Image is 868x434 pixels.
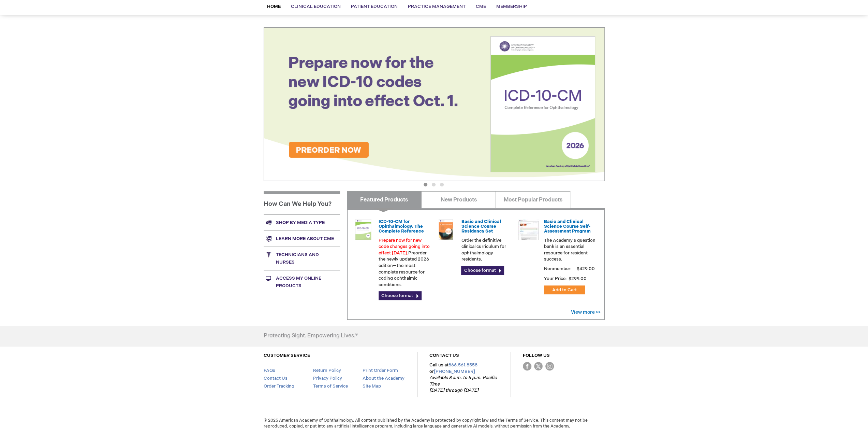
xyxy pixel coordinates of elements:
[544,285,585,294] button: Add to Cart
[571,309,601,315] a: View more >>
[379,238,430,256] font: Prepare now for new code changes going into effect [DATE].
[264,247,340,270] a: Technicians and nurses
[476,4,486,9] span: CME
[523,362,531,370] img: Facebook
[379,237,430,288] p: Preorder the newly updated 2026 edition—the most complete resource for coding ophthalmic conditions.
[264,333,358,339] h4: Protecting Sight. Empowering Lives.®
[264,353,310,358] a: CUSTOMER SERVICE
[313,383,348,389] a: Terms of Service
[523,353,550,358] a: FOLLOW US
[432,183,436,186] button: 2 of 3
[379,219,424,234] a: ICD-10-CM for Ophthalmology: The Complete Reference
[429,375,497,393] em: Available 8 a.m. to 5 p.m. Pacific Time [DATE] through [DATE]
[264,214,340,230] a: Shop by media type
[544,265,572,273] strong: Nonmember:
[353,219,373,240] img: 0120008u_42.png
[429,362,499,394] p: Call us at or
[264,191,340,214] h1: How Can We Help You?
[544,219,591,234] a: Basic and Clinical Science Course Self-Assessment Program
[448,362,477,368] a: 866.561.8558
[347,191,422,208] a: Featured Products
[264,270,340,294] a: Access My Online Products
[424,183,427,186] button: 1 of 3
[379,291,422,300] a: Choose format
[496,4,527,9] span: Membership
[461,237,513,263] p: Order the definitive clinical curriculum for ophthalmology residents.
[545,362,554,370] img: instagram
[534,362,543,370] img: Twitter
[544,276,567,281] strong: Your Price:
[362,383,381,389] a: Site Map
[544,237,596,263] p: The Academy's question bank is an essential resource for resident success.
[264,376,288,381] a: Contact Us
[496,191,570,208] a: Most Popular Products
[264,368,275,373] a: FAQs
[362,376,404,381] a: About the Academy
[518,219,539,240] img: bcscself_20.jpg
[436,219,456,240] img: 02850963u_47.png
[313,376,342,381] a: Privacy Policy
[408,4,466,9] span: Practice Management
[291,4,341,9] span: Clinical Education
[267,4,281,9] span: Home
[568,276,588,281] span: $299.00
[440,183,444,186] button: 3 of 3
[264,383,294,389] a: Order Tracking
[576,266,596,271] span: $429.00
[259,418,610,429] span: © 2025 American Academy of Ophthalmology. All content published by the Academy is protected by co...
[313,368,341,373] a: Return Policy
[552,287,577,293] span: Add to Cart
[362,368,398,373] a: Print Order Form
[351,4,398,9] span: Patient Education
[421,191,496,208] a: New Products
[461,266,504,275] a: Choose format
[434,369,475,374] a: [PHONE_NUMBER]
[429,353,459,358] a: CONTACT US
[461,219,501,234] a: Basic and Clinical Science Course Residency Set
[264,230,340,247] a: Learn more about CME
